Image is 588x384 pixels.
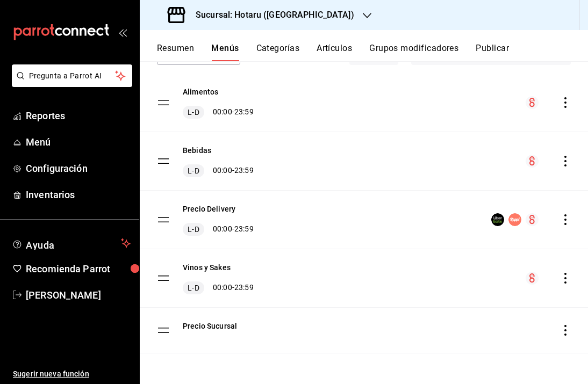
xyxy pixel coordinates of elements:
[185,282,201,293] span: L-D
[183,321,237,331] button: Precio Sucursal
[157,272,170,285] button: drag
[140,74,588,353] table: menu-maker-table
[560,156,571,166] button: actions
[256,43,300,61] button: Categorías
[157,324,170,337] button: drag
[185,165,201,176] span: L-D
[183,86,218,97] button: Alimentos
[183,145,211,156] button: Bebidas
[157,155,170,168] button: drag
[317,43,352,61] button: Artículos
[118,28,127,37] button: open_drawer_menu
[560,325,571,336] button: actions
[26,108,131,123] span: Reportes
[12,64,132,87] button: Pregunta a Parrot AI
[26,187,131,202] span: Inventarios
[26,288,131,302] span: [PERSON_NAME]
[560,214,571,225] button: actions
[560,97,571,108] button: actions
[183,106,254,119] div: 00:00 - 23:59
[211,43,239,61] button: Menús
[183,204,235,214] button: Precio Delivery
[560,273,571,284] button: actions
[185,107,201,118] span: L-D
[369,43,458,61] button: Grupos modificadores
[13,368,131,380] span: Sugerir nueva función
[187,9,354,21] h3: Sucursal: Hotaru ([GEOGRAPHIC_DATA])
[476,43,509,61] button: Publicar
[157,96,170,109] button: drag
[183,262,231,273] button: Vinos y Sakes
[26,161,131,176] span: Configuración
[26,237,117,250] span: Ayuda
[157,213,170,226] button: drag
[157,43,588,61] div: navigation tabs
[26,135,131,149] span: Menú
[26,262,131,276] span: Recomienda Parrot
[183,223,254,236] div: 00:00 - 23:59
[183,164,254,177] div: 00:00 - 23:59
[183,281,254,294] div: 00:00 - 23:59
[185,224,201,235] span: L-D
[8,78,132,89] a: Pregunta a Parrot AI
[157,43,194,61] button: Resumen
[29,70,116,82] span: Pregunta a Parrot AI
